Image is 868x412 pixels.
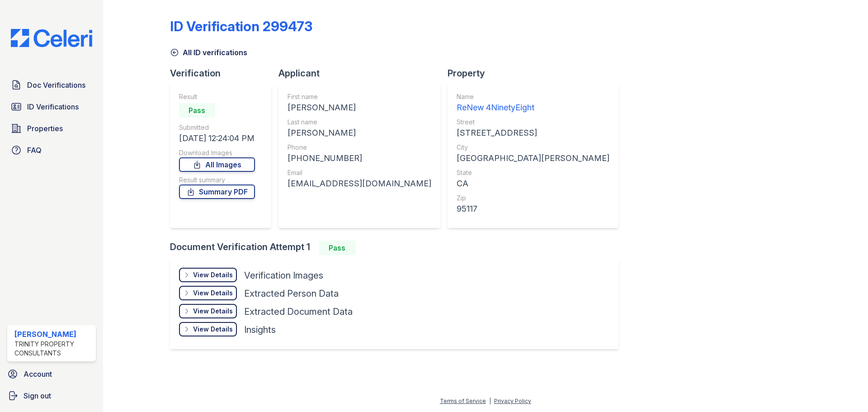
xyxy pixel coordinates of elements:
div: Pass [179,103,215,118]
div: Zip [457,194,609,203]
div: Result [179,92,255,101]
img: CE_Logo_Blue-a8612792a0a2168367f1c8372b55b34899dd931a85d93a1a3d3e32e68fde9ad4.png [4,29,99,47]
div: [DATE] 12:24:04 PM [179,132,255,145]
div: City [457,143,609,152]
iframe: chat widget [830,376,859,403]
div: Insights [244,323,276,336]
a: Name ReNew 4NinetyEight [457,92,609,114]
div: Verification [170,67,278,80]
div: Extracted Document Data [244,305,353,318]
div: ID Verification 299473 [170,18,312,34]
a: Summary PDF [179,185,255,199]
div: [EMAIL_ADDRESS][DOMAIN_NAME] [288,177,431,190]
a: Privacy Policy [494,398,531,404]
div: Download Images [179,148,255,157]
a: Sign out [4,387,99,405]
div: View Details [193,325,233,334]
div: | [489,398,491,404]
div: [GEOGRAPHIC_DATA][PERSON_NAME] [457,152,609,165]
a: Doc Verifications [7,76,96,94]
div: CA [457,177,609,190]
div: Document Verification Attempt 1 [170,241,626,255]
span: Sign out [24,390,51,401]
div: Name [457,92,609,101]
div: ReNew 4NinetyEight [457,101,609,114]
span: Account [24,369,52,379]
div: View Details [193,307,233,316]
div: View Details [193,270,233,279]
span: Properties [27,123,63,134]
div: Verification Images [244,269,323,282]
div: [PERSON_NAME] [14,329,92,340]
div: First name [288,92,431,101]
div: [PERSON_NAME] [288,101,431,114]
div: Email [288,168,431,177]
a: Terms of Service [440,398,486,404]
div: [PERSON_NAME] [288,127,431,139]
div: Result summary [179,175,255,185]
span: Doc Verifications [27,80,85,90]
div: Applicant [278,67,448,80]
a: All ID verifications [170,47,247,58]
div: 95117 [457,203,609,215]
a: All Images [179,157,255,172]
div: Trinity Property Consultants [14,340,92,358]
a: Account [4,365,99,383]
div: Pass [319,241,355,255]
span: ID Verifications [27,101,79,112]
a: FAQ [7,141,96,159]
div: Street [457,118,609,127]
a: ID Verifications [7,98,96,116]
div: State [457,168,609,177]
div: Property [448,67,626,80]
div: Phone [288,143,431,152]
div: View Details [193,289,233,298]
div: Submitted [179,123,255,132]
span: FAQ [27,145,42,156]
div: [STREET_ADDRESS] [457,127,609,139]
div: Last name [288,118,431,127]
a: Properties [7,119,96,137]
div: [PHONE_NUMBER] [288,152,431,165]
div: Extracted Person Data [244,287,339,300]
